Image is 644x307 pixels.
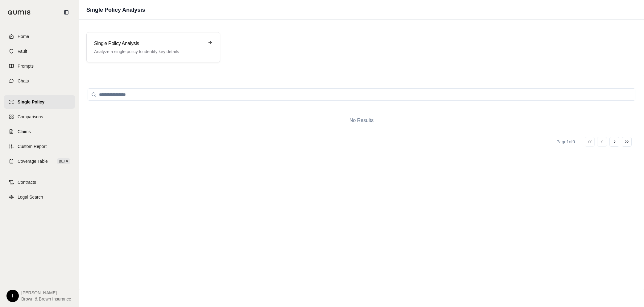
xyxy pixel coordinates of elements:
a: Vault [4,44,75,58]
h1: Single Policy Analysis [86,6,145,14]
div: No Results [86,107,637,134]
span: Comparisons [18,114,43,120]
span: Legal Search [18,194,43,200]
span: Prompts [18,63,34,69]
a: Home [4,30,75,43]
a: Claims [4,125,75,138]
a: Chats [4,74,75,88]
span: Vault [18,48,27,54]
a: Coverage TableBETA [4,154,75,168]
div: T [6,290,19,302]
p: Analyze a single policy to identify key details [94,48,204,55]
span: BETA [57,158,70,164]
button: Collapse sidebar [61,7,71,17]
span: Chats [18,78,29,84]
a: Custom Report [4,140,75,153]
a: Prompts [4,59,75,73]
span: [PERSON_NAME] [21,290,71,296]
span: Claims [18,128,31,135]
span: Brown & Brown Insurance [21,296,71,302]
span: Custom Report [18,143,47,149]
span: Single Policy [18,99,44,105]
a: Legal Search [4,190,75,204]
span: Home [18,33,29,40]
span: Coverage Table [18,158,48,164]
a: Contracts [4,175,75,189]
h3: Single Policy Analysis [94,40,204,47]
div: Page 1 of 0 [556,139,575,145]
a: Single Policy [4,95,75,109]
span: Contracts [18,179,36,185]
img: Qumis Logo [8,10,31,15]
a: Comparisons [4,110,75,124]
